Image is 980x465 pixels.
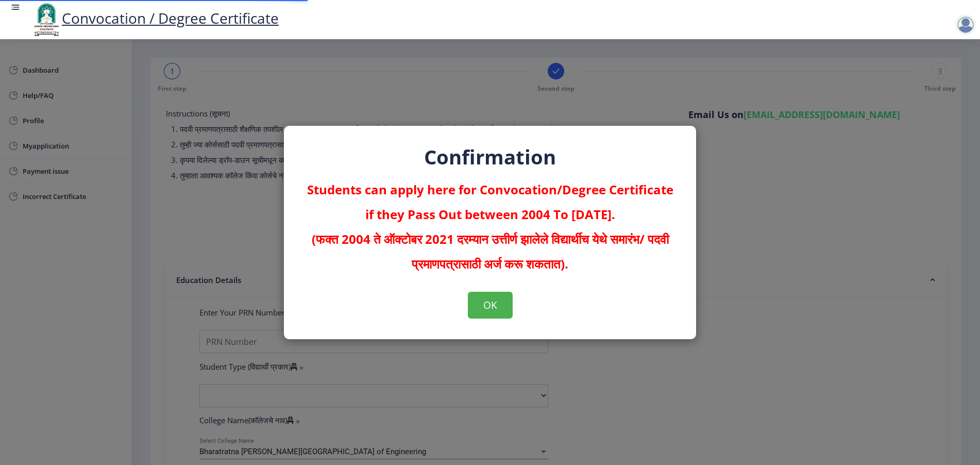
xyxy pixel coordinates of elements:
button: OK [468,292,513,319]
h2: Confirmation [305,146,675,167]
strong: (फक्त 2004 ते ऑक्टोबर 2021 दरम्यान उत्तीर्ण झालेले विद्यार्थीच येथे समारंभ/ पदवी प्रमाणपत्रासाठी ... [312,230,669,272]
a: Convocation / Degree Certificate [31,8,279,28]
img: logo [31,2,62,37]
p: Students can apply here for Convocation/Degree Certificate if they Pass Out between 2004 To [DATE]. [305,177,675,276]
